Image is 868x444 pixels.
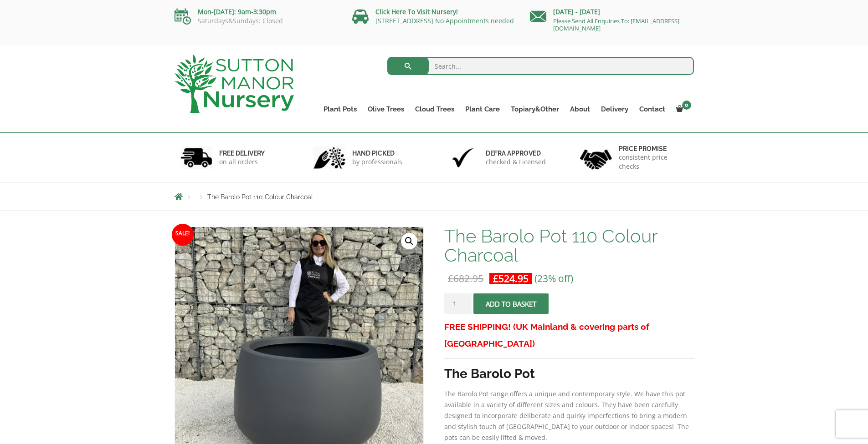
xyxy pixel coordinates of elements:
img: 4.jpg [580,144,612,172]
input: Search... [387,57,694,75]
input: Product quantity [444,293,472,314]
span: (23% off) [534,272,573,285]
a: Olive Trees [362,103,410,116]
button: Add to basket [473,293,549,314]
p: [DATE] - [DATE] [530,6,694,17]
p: Mon-[DATE]: 9am-3:30pm [175,6,339,17]
bdi: 682.95 [448,272,483,285]
a: Cloud Trees [410,103,460,116]
img: 3.jpg [447,146,479,169]
p: The Barolo Pot range offers a unique and contemporary style. We have this pot available in a vari... [444,388,693,443]
img: 2.jpg [313,146,345,169]
a: Plant Care [460,103,505,116]
a: [STREET_ADDRESS] No Appointments needed [375,16,514,25]
a: Topiary&Other [505,103,565,116]
h6: Defra approved [486,149,546,157]
img: logo [175,55,294,113]
span: 0 [682,101,691,110]
span: The Barolo Pot 110 Colour Charcoal [207,193,313,201]
p: consistent price checks [619,153,688,171]
a: About [565,103,596,116]
a: Delivery [596,103,634,116]
img: 1.jpg [180,146,212,169]
p: on all orders [219,157,265,166]
bdi: 524.95 [493,272,529,285]
nav: Breadcrumbs [175,193,694,200]
a: 0 [671,103,694,116]
span: £ [493,272,498,285]
a: Contact [634,103,671,116]
h6: Price promise [619,145,688,153]
h1: The Barolo Pot 110 Colour Charcoal [444,227,693,265]
p: checked & Licensed [486,157,546,166]
h6: FREE DELIVERY [219,149,265,157]
p: Saturdays&Sundays: Closed [175,17,339,25]
h3: FREE SHIPPING! (UK Mainland & covering parts of [GEOGRAPHIC_DATA]) [444,318,693,352]
a: Please Send All Enquiries To: [EMAIL_ADDRESS][DOMAIN_NAME] [553,17,679,32]
span: Sale! [172,224,194,246]
p: by professionals [352,157,402,166]
a: Click Here To Visit Nursery! [375,7,458,16]
span: £ [448,272,453,285]
strong: The Barolo Pot [444,366,535,381]
a: View full-screen image gallery [401,233,417,249]
a: Plant Pots [318,103,362,116]
h6: hand picked [352,149,402,157]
